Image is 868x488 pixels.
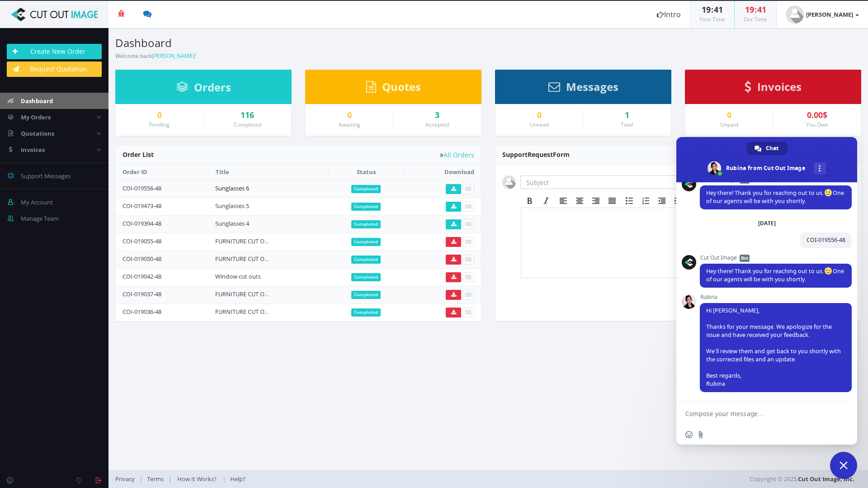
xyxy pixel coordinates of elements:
[171,475,222,483] a: How It Works?
[538,195,554,207] div: Italic
[648,1,690,28] a: Intro
[226,475,250,483] a: Help?
[745,4,754,15] span: 19
[566,79,618,94] span: Messages
[685,402,830,425] textarea: Compose your message...
[404,164,481,180] th: Download
[685,431,693,438] span: Insert an emoji
[697,431,704,438] span: Send a file
[215,219,249,227] a: Sunglasses 4
[234,121,261,128] small: Completed
[210,111,284,120] a: 116
[425,121,449,128] small: Accepted
[208,164,328,180] th: Title
[706,307,841,388] span: Hi [PERSON_NAME], Thanks for your message. We apologize for the issue and have received your feed...
[123,184,161,192] a: COI-019556-48
[123,202,161,210] a: COI-019473-48
[312,111,386,120] a: 0
[440,152,474,158] a: All Orders
[571,195,588,207] div: Align center
[700,294,852,300] span: Rubina
[744,15,767,23] small: Our Time
[149,121,170,128] small: Pending
[21,214,59,223] span: Manage Team
[7,44,102,59] a: Create New Order
[123,255,161,263] a: COI-019050-48
[194,80,231,95] span: Orders
[382,79,421,94] span: Quotes
[7,62,102,77] a: Request Quotation
[746,142,788,155] a: Chat
[757,79,802,94] span: Invoices
[21,172,71,180] span: Support Messages
[115,37,481,49] h3: Dashboard
[706,189,844,205] span: Hey there! Thank you for reaching out to us. One of our agents will be with you shortly.
[351,185,381,193] span: Completed
[714,4,723,15] span: 41
[521,208,853,278] iframe: Rich Text Area. Press ALT-F9 for menu. Press ALT-F10 for toolbar. Press ALT-0 for help
[806,121,828,128] small: You Owe
[702,4,711,15] span: 19
[123,111,196,120] a: 0
[21,129,54,137] span: Quotations
[502,111,576,120] a: 0
[706,267,844,283] span: Hey there! Thank you for reaching out to us. One of our agents will be with you shortly.
[152,52,194,60] a: [PERSON_NAME]
[7,8,102,21] img: Cut Out Image
[215,202,249,210] a: Sunglasses 5
[215,272,261,280] a: Window cut outs
[798,475,854,483] a: Cut Out Image, Inc.
[176,85,231,93] a: Orders
[116,164,208,180] th: Order ID
[777,1,868,28] a: [PERSON_NAME]
[142,475,168,483] a: Terms
[670,195,686,207] div: Increase indent
[621,121,633,128] small: Total
[548,85,618,93] a: Messages
[123,237,161,245] a: COI-019055-48
[115,52,196,60] small: Welcome back !
[351,308,381,317] span: Completed
[604,195,620,207] div: Justify
[502,175,516,189] img: user_default.jpg
[830,452,857,479] a: Close chat
[700,255,852,261] span: Cut Out Image
[215,184,249,192] a: Sunglasses 6
[339,121,360,128] small: Awaiting
[123,290,161,298] a: COI-019037-48
[621,195,637,207] div: Bullet list
[692,111,766,120] a: 0
[754,4,757,15] span: :
[757,4,766,15] span: 41
[720,121,738,128] small: Unpaid
[215,255,283,263] a: FURNITURE CUT OUTS 85
[522,195,538,207] div: Bold
[590,111,664,120] div: 1
[806,10,853,19] strong: [PERSON_NAME]
[758,221,776,226] div: [DATE]
[351,238,381,246] span: Completed
[328,164,404,180] th: Status
[21,146,45,154] span: Invoices
[366,85,421,93] a: Quotes
[21,198,53,206] span: My Account
[530,121,549,128] small: Unread
[711,4,714,15] span: :
[807,236,845,244] span: COI-019556-48
[528,150,553,159] span: Request
[115,470,613,488] div: | | |
[780,111,854,120] div: 0.00$
[351,291,381,299] span: Completed
[215,237,283,245] a: FURNITURE CUT OUTS 86
[351,273,381,281] span: Completed
[351,220,381,228] span: Completed
[21,97,53,105] span: Dashboard
[115,475,139,483] a: Privacy
[766,142,778,155] span: Chat
[588,195,604,207] div: Align right
[123,219,161,227] a: COI-019394-48
[123,150,154,159] span: Order List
